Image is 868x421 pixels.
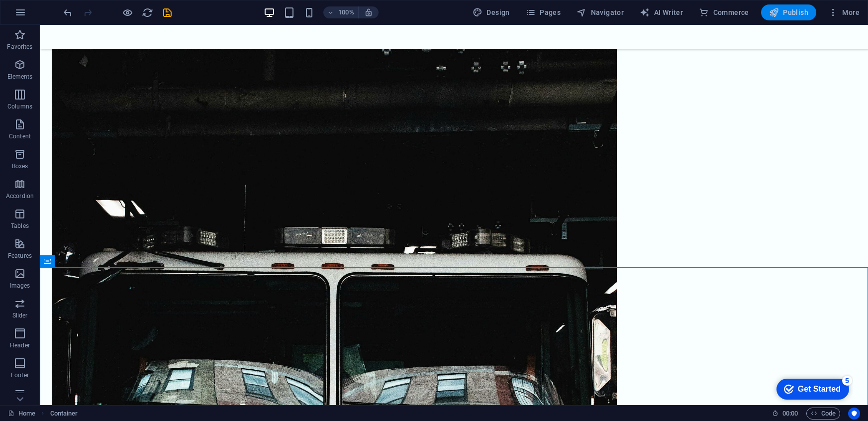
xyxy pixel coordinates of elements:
span: AI Writer [640,7,683,17]
span: Commerce [699,7,749,17]
p: Content [9,132,31,140]
p: Elements [7,73,33,81]
button: Click here to leave preview mode and continue editing [122,6,134,18]
h6: 100% [338,6,354,18]
nav: breadcrumb [50,408,78,420]
span: Publish [769,7,808,17]
span: Click to select. Double-click to edit [50,408,78,420]
p: Accordion [6,192,34,200]
p: Columns [7,103,32,110]
span: : [789,410,791,417]
button: AI Writer [636,4,687,20]
span: 00 00 [782,408,798,420]
a: Click to cancel selection. Double-click to open Pages [8,408,35,420]
p: Features [8,252,32,260]
i: Reload page [142,7,154,18]
span: More [828,7,860,17]
p: Favorites [7,43,32,51]
p: Boxes [12,162,28,170]
i: Undo: Delete elements (Ctrl+Z) [63,7,74,18]
div: Get Started 5 items remaining, 0% complete [8,5,81,26]
button: Design [469,4,514,20]
p: Footer [11,371,29,379]
span: Pages [526,7,561,17]
span: Navigator [577,7,624,17]
p: Tables [11,222,29,230]
button: undo [62,6,74,18]
span: Design [473,7,510,17]
button: Usercentrics [848,408,860,420]
div: 5 [74,2,84,12]
button: More [824,4,864,20]
p: Header [10,341,30,349]
p: Images [10,282,30,290]
button: Code [806,408,840,420]
button: Commerce [695,4,753,20]
button: Navigator [573,4,628,20]
button: reload [142,6,154,18]
button: save [162,6,174,18]
button: 100% [323,6,359,18]
i: Save (Ctrl+S) [162,7,174,18]
div: Get Started [29,11,72,20]
p: Slider [12,312,28,319]
button: Pages [522,4,565,20]
i: On resize automatically adjust zoom level to fit chosen device. [364,8,373,17]
h6: Session time [772,408,798,420]
button: Publish [761,4,816,20]
span: Code [811,408,836,420]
